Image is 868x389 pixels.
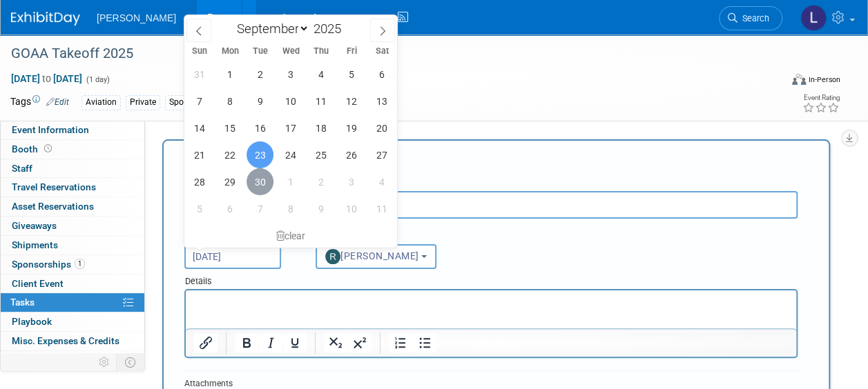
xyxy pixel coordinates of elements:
span: September 9, 2025 [247,88,273,114]
td: Toggle Event Tabs [117,353,145,371]
input: Name of task or a short description [184,191,798,219]
span: September 20, 2025 [368,114,395,141]
div: In-Person [808,74,840,85]
span: September 2, 2025 [247,61,273,88]
span: Playbook [12,316,52,327]
button: Bullet list [413,333,436,352]
a: Tasks [1,293,144,312]
span: Travel Reservations [12,181,96,192]
span: September 14, 2025 [186,114,213,141]
span: October 5, 2025 [186,195,213,222]
img: ExhibitDay [11,12,80,26]
div: Event Rating [802,94,840,101]
div: Sponsorship [165,95,220,110]
input: Due Date [184,244,281,269]
span: October 2, 2025 [307,168,334,195]
span: September 24, 2025 [277,141,304,168]
div: GOAA Takeoff 2025 [6,41,769,66]
span: Thu [306,47,336,56]
span: September 23, 2025 [247,141,273,168]
span: October 4, 2025 [368,168,395,195]
span: October 11, 2025 [368,195,395,222]
span: September 5, 2025 [338,61,365,88]
a: Client Event [1,275,144,293]
span: Staff [12,163,32,174]
a: Shipments [1,236,144,255]
span: Sat [367,47,397,56]
span: October 1, 2025 [277,168,304,195]
span: September 19, 2025 [338,114,365,141]
div: New Task [184,155,798,170]
span: September 16, 2025 [247,114,273,141]
a: Travel Reservations [1,178,144,197]
span: [PERSON_NAME] [325,250,419,261]
span: to [40,73,53,84]
a: Asset Reservations [1,197,144,216]
span: Booth [12,143,55,154]
a: Search [719,6,782,30]
span: Client Event [12,278,64,289]
span: September 17, 2025 [277,114,304,141]
td: Tags [10,94,69,110]
span: September 8, 2025 [216,88,243,114]
span: October 8, 2025 [277,195,304,222]
span: September 15, 2025 [216,114,243,141]
span: August 31, 2025 [186,61,213,88]
select: Month [230,20,309,37]
span: September 6, 2025 [368,61,395,88]
span: October 6, 2025 [216,195,243,222]
img: Format-Inperson.png [792,74,806,85]
div: Short Description [184,177,798,191]
td: Personalize Event Tab Strip [93,353,117,371]
span: September 21, 2025 [186,141,213,168]
iframe: Rich Text Area [186,290,796,328]
span: Tasks [10,297,35,308]
a: Sponsorships1 [1,255,144,274]
span: Misc. Expenses & Credits [12,335,119,346]
span: September 30, 2025 [247,168,273,195]
span: September 22, 2025 [216,141,243,168]
span: September 1, 2025 [216,61,243,88]
span: September 18, 2025 [307,114,334,141]
span: October 3, 2025 [338,168,365,195]
span: September 13, 2025 [368,88,395,114]
span: September 25, 2025 [307,141,334,168]
span: Fri [336,47,367,56]
div: Details [184,269,798,289]
span: September 11, 2025 [307,88,334,114]
span: [PERSON_NAME] [97,12,176,23]
span: September 29, 2025 [216,168,243,195]
span: Mon [215,47,245,56]
button: Italic [259,333,282,352]
span: Sun [184,47,215,56]
span: Sponsorships [12,259,85,270]
span: October 7, 2025 [247,195,273,222]
div: Private [126,95,160,110]
span: Booth not reserved yet [41,143,55,154]
span: Asset Reservations [12,201,94,212]
img: Lindsey Wolanczyk [800,5,827,31]
button: Numbered list [389,333,412,352]
a: Booth [1,140,144,159]
button: Subscript [324,333,347,352]
a: Playbook [1,312,144,331]
span: September 26, 2025 [338,141,365,168]
span: October 10, 2025 [338,195,365,222]
a: Giveaways [1,217,144,235]
span: September 7, 2025 [186,88,213,114]
div: Aviation [81,95,121,110]
button: [PERSON_NAME] [316,244,436,269]
span: September 3, 2025 [277,61,304,88]
span: (1 day) [85,75,110,84]
input: Year [309,21,351,37]
span: September 4, 2025 [307,61,334,88]
span: [DATE] [DATE] [10,72,83,85]
button: Underline [283,333,307,352]
span: Search [737,13,769,23]
span: October 9, 2025 [307,195,334,222]
span: Shipments [12,239,58,250]
span: September 10, 2025 [277,88,304,114]
span: September 12, 2025 [338,88,365,114]
span: September 27, 2025 [368,141,395,168]
span: Tue [245,47,276,56]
